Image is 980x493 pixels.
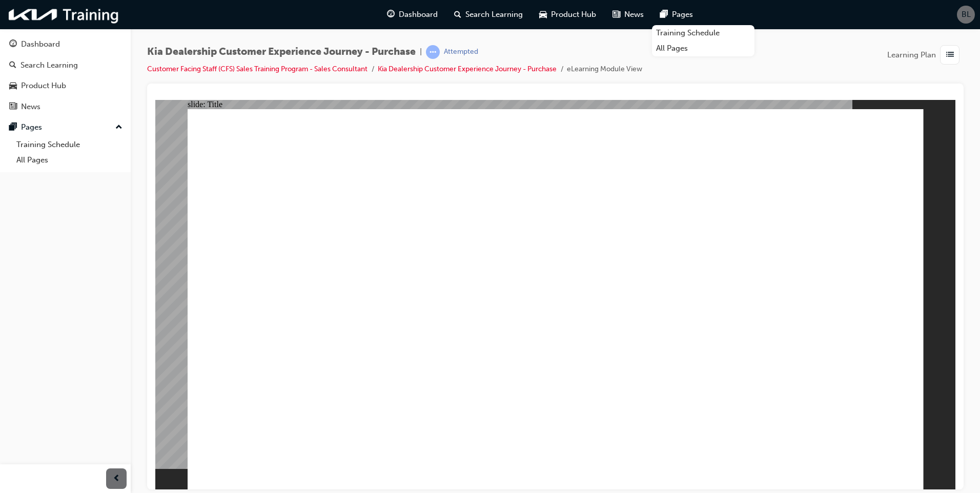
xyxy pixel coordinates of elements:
[887,49,936,61] span: Learning Plan
[652,25,754,41] a: Training Schedule
[4,33,127,118] button: DashboardSearch LearningProduct HubNews
[12,152,127,168] a: All Pages
[946,49,954,61] span: list-icon
[9,61,16,70] span: search-icon
[454,8,461,21] span: search-icon
[539,8,547,21] span: car-icon
[399,9,438,20] span: Dashboard
[604,4,652,25] a: news-iconNews
[652,40,754,56] a: All Pages
[12,137,127,153] a: Training Schedule
[887,45,964,65] button: Learning Plan
[21,121,42,133] div: Pages
[9,81,17,91] span: car-icon
[4,118,127,137] button: Pages
[378,65,557,73] a: Kia Dealership Customer Experience Journey - Purchase
[652,4,701,25] a: pages-iconPages
[962,9,971,20] span: BL
[113,473,120,485] span: prev-icon
[551,9,596,20] span: Product Hub
[426,45,440,59] span: learningRecordVerb_ATTEMPT-icon
[115,121,122,134] span: up-icon
[420,46,422,58] span: |
[660,8,668,21] span: pages-icon
[147,65,367,73] a: Customer Facing Staff (CFS) Sales Training Program - Sales Consultant
[21,80,66,92] div: Product Hub
[465,9,523,20] span: Search Learning
[379,4,446,25] a: guage-iconDashboard
[147,46,416,58] span: Kia Dealership Customer Experience Journey - Purchase
[4,97,127,116] a: News
[531,4,604,25] a: car-iconProduct Hub
[444,47,478,57] div: Attempted
[957,6,975,24] button: BL
[5,4,123,25] img: kia-training
[612,8,620,21] span: news-icon
[9,40,17,49] span: guage-icon
[672,9,693,20] span: Pages
[9,102,17,112] span: news-icon
[4,76,127,95] a: Product Hub
[9,123,17,132] span: pages-icon
[21,101,40,113] div: News
[21,38,60,50] div: Dashboard
[21,59,78,71] div: Search Learning
[567,64,642,75] li: eLearning Module View
[4,35,127,54] a: Dashboard
[624,9,644,20] span: News
[4,56,127,75] a: Search Learning
[446,4,531,25] a: search-iconSearch Learning
[387,8,395,21] span: guage-icon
